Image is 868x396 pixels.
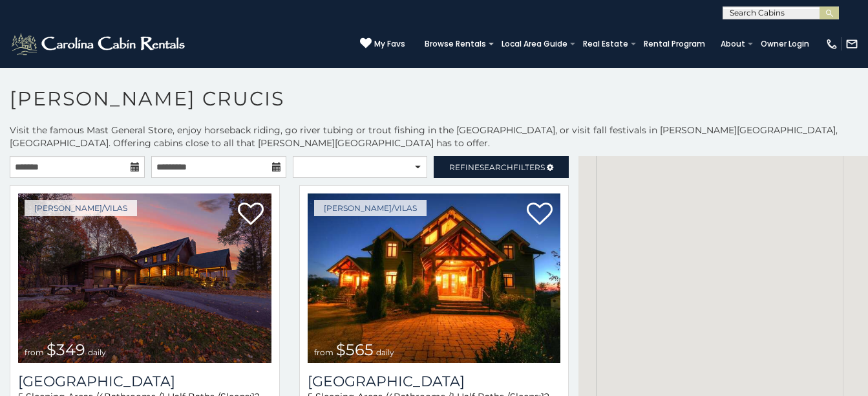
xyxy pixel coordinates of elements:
[25,347,44,357] span: from
[480,162,513,172] span: Search
[845,38,858,50] img: mail-regular-white.png
[18,193,271,363] img: 1756500887_thumbnail.jpeg
[360,38,405,50] a: My Favs
[527,201,553,228] a: Add to favorites
[308,193,561,363] img: 1714393684_thumbnail.jpeg
[308,373,561,390] h3: Wilderness Lodge
[336,340,374,359] span: $565
[434,156,569,178] a: RefineSearchFilters
[754,35,816,53] a: Owner Login
[10,31,189,57] img: White-1-2.png
[376,347,394,357] span: daily
[637,35,712,53] a: Rental Program
[825,38,838,50] img: phone-regular-white.png
[374,38,405,50] span: My Favs
[18,193,271,363] a: from $349 daily
[577,35,635,53] a: Real Estate
[308,373,561,390] a: [GEOGRAPHIC_DATA]
[314,347,333,357] span: from
[88,347,106,357] span: daily
[18,373,271,390] a: [GEOGRAPHIC_DATA]
[314,200,427,216] a: [PERSON_NAME]/Vilas
[25,200,137,216] a: [PERSON_NAME]/Vilas
[714,35,752,53] a: About
[418,35,492,53] a: Browse Rentals
[18,373,271,390] h3: Diamond Creek Lodge
[449,162,545,172] span: Refine Filters
[47,340,85,359] span: $349
[495,35,574,53] a: Local Area Guide
[238,201,264,228] a: Add to favorites
[308,193,561,363] a: from $565 daily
